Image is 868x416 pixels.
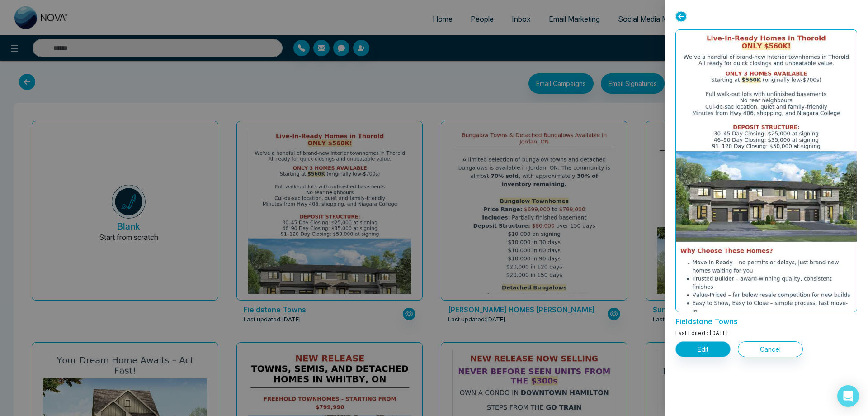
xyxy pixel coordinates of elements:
p: Fieldstone Towns [675,312,857,327]
div: Open Intercom Messenger [837,385,859,407]
button: Edit [675,341,731,357]
button: Cancel [738,341,803,357]
span: Last Edited : [DATE] [675,330,728,336]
